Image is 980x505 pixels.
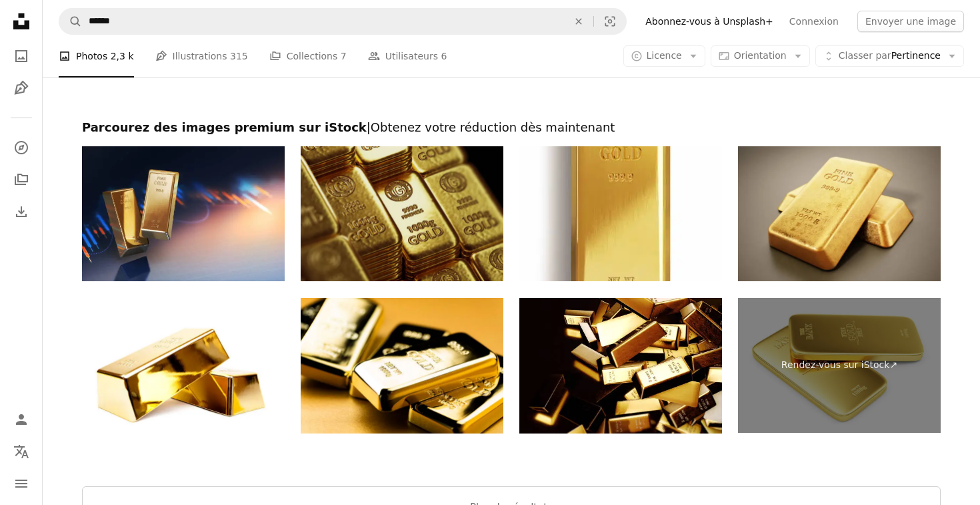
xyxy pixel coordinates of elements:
[711,45,810,67] button: Orientation
[441,49,447,63] span: 6
[82,120,941,136] h2: Parcourez des images premium sur iStock
[594,9,626,34] button: Recherche de visuels
[8,470,35,497] button: Menu
[519,146,722,282] img: Vue de dessus réaliste de la barre d’or assise sur un fond blanc, chemin d’écrêtage d’objet + d’o...
[734,50,787,61] span: Orientation
[269,35,347,77] a: Collections 7
[738,298,941,434] a: Rendez-vous sur iStock↗
[301,146,503,282] img: pile de lingots d’or brillants illustration 3d
[857,11,964,32] button: Envoyer une image
[59,9,82,34] button: Rechercher sur Unsplash
[519,298,722,434] img: Gold bars falling down.
[564,9,593,34] button: Effacer
[82,146,285,282] img: Lingots d’or réalistes sur fond de graphique financier, profondeur de champ
[341,49,347,63] span: 7
[155,35,248,77] a: Illustrations 315
[781,11,847,32] a: Connexion
[839,50,891,61] span: Classer par
[637,11,781,32] a: Abonnez-vous à Unsplash+
[839,49,941,63] span: Pertinence
[368,35,447,77] a: Utilisateurs 6
[8,198,35,225] a: Historique de téléchargement
[82,298,285,434] img: Gold
[59,8,627,35] form: Rechercher des visuels sur tout le site
[8,166,35,193] a: Collections
[8,134,35,161] a: Explorer
[8,438,35,465] button: Langue
[301,298,503,434] img: Image of Gold Ingots on Golden Background
[8,75,35,102] a: Illustrations
[815,45,964,67] button: Classer parPertinence
[8,43,35,69] a: Photos
[8,8,35,37] a: Accueil — Unsplash
[623,45,705,67] button: Licence
[738,146,941,282] img: Lingots d’or de 1 kg sur fond gris avec des ombres douces
[647,50,682,61] span: Licence
[8,406,35,433] a: Connexion / S’inscrire
[230,49,248,63] span: 315
[367,120,615,134] span: | Obtenez votre réduction dès maintenant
